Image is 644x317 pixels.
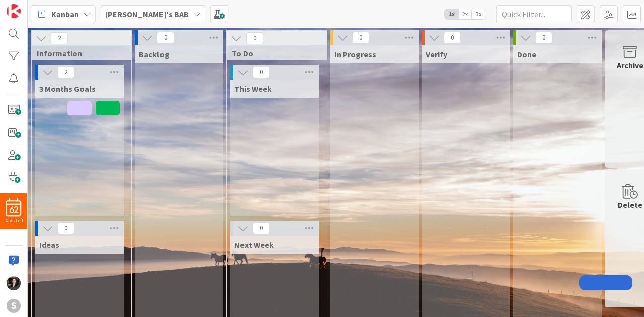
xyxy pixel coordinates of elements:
b: [PERSON_NAME]'s BAB [105,9,189,19]
span: Ideas [39,240,59,250]
img: AB [7,276,21,290]
input: Quick Filter... [496,5,572,23]
span: To Do [232,48,314,58]
span: 0 [246,32,263,44]
span: 0 [57,222,74,234]
span: 2 [51,32,68,44]
span: Verify [426,49,447,59]
span: 0 [157,32,174,44]
span: In Progress [334,49,376,59]
span: 0 [444,32,461,44]
span: 1x [445,9,458,19]
div: Delete [618,199,642,211]
span: 3x [472,9,486,19]
div: S [7,299,21,313]
span: Kanban [51,8,79,20]
span: 2x [458,9,472,19]
span: 0 [253,222,270,234]
span: 0 [253,66,270,78]
span: 3 Months Goals [39,84,96,94]
div: Archive [617,59,643,71]
span: 62 [9,206,19,214]
span: Done [517,49,536,59]
span: Backlog [139,49,170,59]
img: Visit kanbanzone.com [7,4,21,18]
span: 0 [535,32,552,44]
span: This Week [234,84,272,94]
span: Next Week [234,240,274,250]
span: 2 [57,66,74,78]
span: Information [37,48,119,58]
span: 0 [352,32,369,44]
